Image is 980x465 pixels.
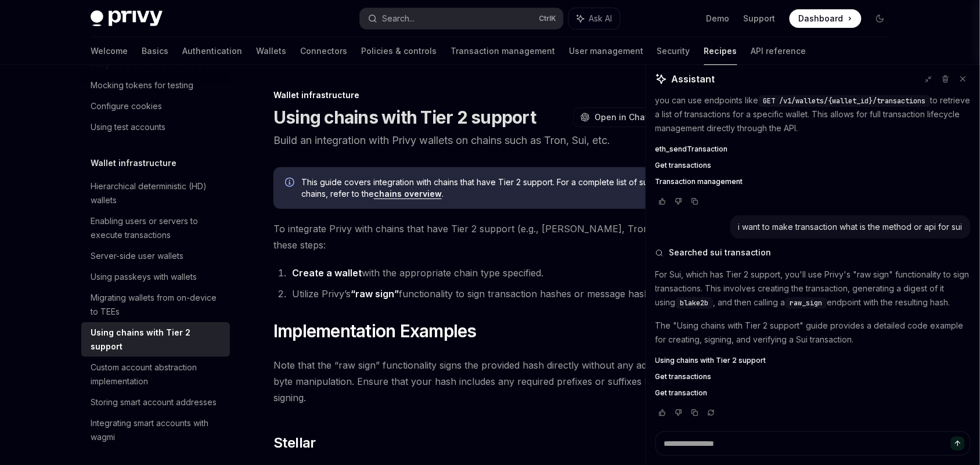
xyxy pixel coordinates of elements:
[655,247,971,258] button: Searched sui transaction
[382,12,415,26] div: Search...
[91,291,223,319] div: Migrating wallets from on-device to TEEs
[589,13,612,24] span: Ask AI
[738,221,963,233] div: i want to make transaction what is the method or api for sui
[790,9,862,28] a: Dashboard
[91,156,176,170] h5: Wallet infrastructure
[951,437,965,450] button: Send message
[81,117,230,138] a: Using test accounts
[704,37,737,65] a: Recipes
[655,177,743,186] span: Transaction management
[569,8,620,29] button: Ask AI
[91,10,163,27] img: dark logo
[81,176,230,211] a: Hierarchical deterministic (HD) wallets
[81,96,230,117] a: Configure cookies
[751,37,806,65] a: API reference
[655,161,712,170] span: Get transactions
[91,270,197,284] div: Using passkeys with wallets
[91,361,223,388] div: Custom account abstraction implementation
[539,14,556,23] span: Ctrl K
[799,13,844,24] span: Dashboard
[744,13,776,24] a: Support
[273,132,692,149] p: Build an integration with Privy wallets on chains such as Tron, Sui, etc.
[81,211,230,246] a: Enabling users or servers to execute transactions
[256,37,286,65] a: Wallets
[657,37,690,65] a: Security
[182,37,242,65] a: Authentication
[301,176,680,200] span: This guide covers integration with chains that have Tier 2 support. For a complete list of suppor...
[361,37,437,65] a: Policies & controls
[81,75,230,96] a: Mocking tokens for testing
[790,298,823,308] span: raw_sign
[91,249,183,263] div: Server-side user wallets
[672,72,715,86] span: Assistant
[81,266,230,287] a: Using passkeys with wallets
[655,356,766,365] span: Using chains with Tier 2 support
[655,145,971,154] a: eth_sendTransaction
[273,434,316,452] span: Stellar
[573,107,672,127] button: Open in ChatGPT
[763,96,926,106] span: GET /v1/wallets/{wallet_id}/transactions
[81,392,230,413] a: Storing smart account addresses
[273,357,692,406] span: Note that the “raw sign” functionality signs the provided hash directly without any additional by...
[374,189,442,199] a: chains overview
[595,111,665,123] span: Open in ChatGPT
[871,9,889,28] button: Toggle dark mode
[81,246,230,266] a: Server-side user wallets
[273,89,692,101] div: Wallet infrastructure
[273,320,477,341] span: Implementation Examples
[91,99,162,113] div: Configure cookies
[289,286,692,302] li: Utilize Privy’s functionality to sign transaction hashes or message hashes.
[91,326,223,354] div: Using chains with Tier 2 support
[351,288,399,300] a: “raw sign”
[655,388,708,398] span: Get transaction
[569,37,643,65] a: User management
[360,8,563,29] button: Search...CtrlK
[91,179,223,207] div: Hierarchical deterministic (HD) wallets
[285,178,297,189] svg: Info
[91,37,128,65] a: Welcome
[655,372,971,381] a: Get transactions
[669,247,772,258] span: Searched sui transaction
[655,372,712,381] span: Get transactions
[289,265,692,281] li: with the appropriate chain type specified.
[91,78,193,92] div: Mocking tokens for testing
[81,413,230,448] a: Integrating smart accounts with wagmi
[91,120,165,134] div: Using test accounts
[655,161,971,170] a: Get transactions
[91,214,223,242] div: Enabling users or servers to execute transactions
[655,356,971,365] a: Using chains with Tier 2 support
[655,177,971,186] a: Transaction management
[300,37,347,65] a: Connectors
[655,268,971,309] p: For Sui, which has Tier 2 support, you'll use Privy's "raw sign" functionality to sign transactio...
[142,37,168,65] a: Basics
[81,322,230,357] a: Using chains with Tier 2 support
[655,145,728,154] span: eth_sendTransaction
[81,357,230,392] a: Custom account abstraction implementation
[81,287,230,322] a: Migrating wallets from on-device to TEEs
[655,66,971,135] p: To create a transaction, you can use endpoints like , which signs and broadcasts the transaction ...
[273,221,692,253] span: To integrate Privy with chains that have Tier 2 support (e.g., [PERSON_NAME], Tron), follow these...
[91,416,223,444] div: Integrating smart accounts with wagmi
[680,298,709,308] span: blake2b
[292,267,362,279] a: Create a wallet
[707,13,730,24] a: Demo
[451,37,555,65] a: Transaction management
[655,388,971,398] a: Get transaction
[655,319,971,347] p: The "Using chains with Tier 2 support" guide provides a detailed code example for creating, signi...
[91,395,217,409] div: Storing smart account addresses
[273,107,536,128] h1: Using chains with Tier 2 support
